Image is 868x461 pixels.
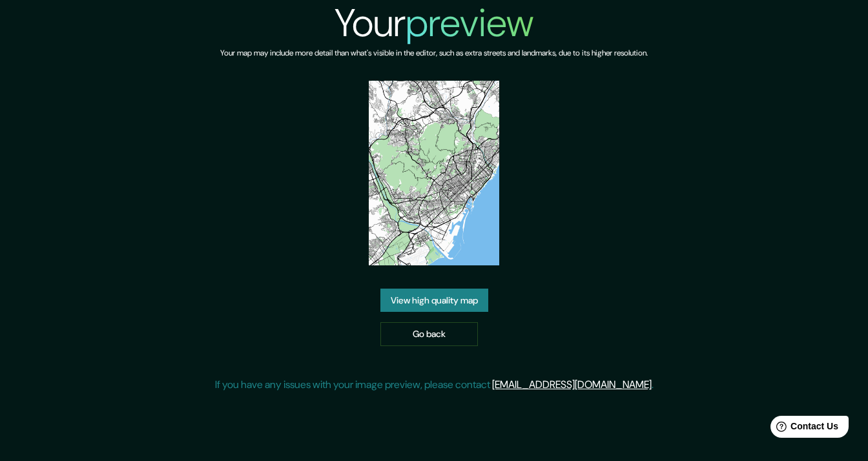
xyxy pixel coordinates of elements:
[753,411,854,447] iframe: Help widget launcher
[220,46,648,60] h6: Your map may include more detail than what's visible in the editor, such as extra streets and lan...
[380,322,478,346] a: Go back
[369,81,499,265] img: created-map-preview
[380,289,488,312] a: View high quality map
[215,377,654,393] p: If you have any issues with your image preview, please contact .
[492,378,652,391] a: [EMAIL_ADDRESS][DOMAIN_NAME]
